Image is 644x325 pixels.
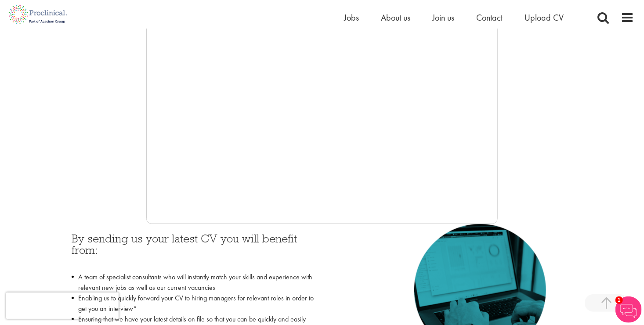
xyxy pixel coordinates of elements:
li: Enabling us to quickly forward your CV to hiring managers for relevant roles in order to get you ... [72,293,315,314]
a: Contact [476,12,503,23]
span: 1 [615,296,623,304]
img: Chatbot [615,296,642,323]
iframe: reCAPTCHA [6,292,119,319]
a: About us [381,12,410,23]
a: Upload CV [525,12,564,23]
a: Jobs [344,12,359,23]
a: Join us [432,12,454,23]
h3: By sending us your latest CV you will benefit from: [72,233,315,267]
li: A team of specialist consultants who will instantly match your skills and experience with relevan... [72,272,315,293]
